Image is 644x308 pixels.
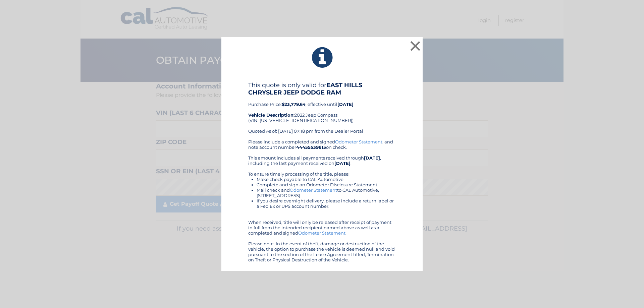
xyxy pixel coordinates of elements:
strong: Vehicle Description: [248,112,294,118]
b: 44455539815 [296,144,326,150]
a: Odometer Statement [335,139,382,144]
li: Make check payable to CAL Automotive [257,177,396,182]
a: Odometer Statement [290,187,337,193]
b: [DATE] [334,161,351,166]
li: Complete and sign an Odometer Disclosure Statement [257,182,396,187]
h4: This quote is only valid for [248,81,396,96]
b: [DATE] [364,155,380,161]
li: If you desire overnight delivery, please include a return label or a Fed Ex or UPS account number. [257,198,396,209]
b: $23,779.64 [282,102,306,107]
a: Odometer Statement [298,230,345,236]
div: Purchase Price: , effective until 2022 Jeep Compass (VIN: [US_VEHICLE_IDENTIFICATION_NUMBER]) Quo... [248,81,396,139]
b: EAST HILLS CHRYSLER JEEP DODGE RAM [248,81,362,96]
button: × [409,39,422,53]
li: Mail check and to CAL Automotive, [STREET_ADDRESS] [257,187,396,198]
b: [DATE] [337,102,354,107]
div: Please include a completed and signed , and note account number on check. This amount includes al... [248,139,396,262]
